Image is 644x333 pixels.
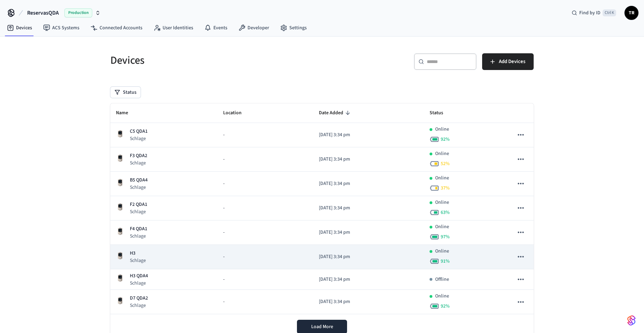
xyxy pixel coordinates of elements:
a: Devices [1,22,38,34]
p: Online [435,223,449,231]
span: 92 % [441,303,450,310]
span: Name [116,108,137,118]
span: Add Devices [499,57,525,66]
p: Schlage [130,135,148,142]
p: C5 QDA1 [130,128,148,135]
p: [DATE] 3:34 pm [319,253,418,261]
span: 91 % [441,258,450,265]
p: Online [435,199,449,206]
span: 63 % [441,209,450,216]
span: 52 % [441,160,450,167]
span: Status [430,108,452,118]
span: Date Added [319,108,352,118]
p: H3 QDA4 [130,272,148,280]
span: - [223,204,225,212]
span: Ctrl K [603,9,616,16]
p: F3 QDA2 [130,152,147,160]
a: Connected Accounts [85,22,148,34]
img: Schlage Sense Smart Deadbolt with Camelot Trim, Front [116,178,124,187]
img: Schlage Sense Smart Deadbolt with Camelot Trim, Front [116,274,124,282]
p: Schlage [130,280,148,287]
p: [DATE] 3:34 pm [319,276,418,283]
p: Schlage [130,208,147,215]
span: Find by ID [579,9,600,16]
span: ReservasQDA [27,9,59,17]
p: [DATE] 3:34 pm [319,156,418,163]
p: F2 QDA1 [130,201,147,208]
a: Events [199,22,233,34]
p: Offline [435,276,449,283]
p: [DATE] 3:34 pm [319,298,418,305]
p: Schlage [130,184,148,191]
span: - [223,131,225,139]
img: SeamLogoGradient.69752ec5.svg [627,315,636,326]
h5: Devices [110,53,318,68]
p: [DATE] 3:34 pm [319,204,418,212]
p: [DATE] 3:34 pm [319,180,418,187]
div: Find by IDCtrl K [566,7,622,19]
img: Schlage Sense Smart Deadbolt with Camelot Trim, Front [116,251,124,260]
p: H3 [130,250,146,257]
p: B5 QDA4 [130,177,148,184]
span: - [223,229,225,236]
span: Load More [311,323,333,330]
p: Online [435,293,449,300]
span: - [223,156,225,163]
span: TR [625,7,638,19]
span: - [223,253,225,261]
span: Location [223,108,251,118]
button: TR [625,6,638,20]
p: Online [435,248,449,255]
span: - [223,276,225,283]
p: Schlage [130,233,147,240]
button: Add Devices [482,53,534,70]
p: [DATE] 3:34 pm [319,131,418,139]
table: sticky table [110,103,534,314]
p: Online [435,150,449,157]
a: Settings [275,22,312,34]
img: Schlage Sense Smart Deadbolt with Camelot Trim, Front [116,130,124,138]
span: - [223,180,225,187]
span: Production [64,8,92,17]
a: ACS Systems [38,22,85,34]
span: 92 % [441,136,450,143]
span: 97 % [441,233,450,240]
a: Developer [233,22,275,34]
img: Schlage Sense Smart Deadbolt with Camelot Trim, Front [116,154,124,162]
img: Schlage Sense Smart Deadbolt with Camelot Trim, Front [116,296,124,305]
p: Schlage [130,302,148,309]
img: Schlage Sense Smart Deadbolt with Camelot Trim, Front [116,227,124,235]
p: D7 QDA2 [130,295,148,302]
button: Status [110,87,141,98]
p: Online [435,126,449,133]
a: User Identities [148,22,199,34]
p: Online [435,175,449,182]
p: [DATE] 3:34 pm [319,229,418,236]
span: 37 % [441,185,450,192]
img: Schlage Sense Smart Deadbolt with Camelot Trim, Front [116,203,124,211]
p: Schlage [130,257,146,264]
p: F4 QDA1 [130,225,147,233]
span: - [223,298,225,305]
p: Schlage [130,160,147,166]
